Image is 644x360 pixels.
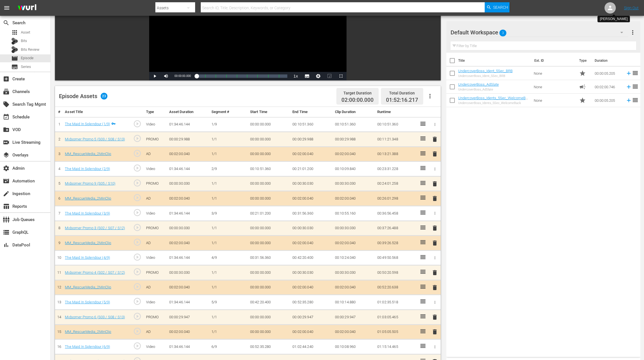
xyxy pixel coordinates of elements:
[375,132,417,147] td: 00:11:21.348
[333,265,375,280] td: 00:00:30.030
[133,238,142,246] span: play_circle_outline
[3,152,10,158] span: Overlays
[632,70,639,76] span: reorder
[3,139,10,146] span: Live Streaming
[167,221,209,236] td: 00:00:30.030
[144,132,167,147] td: PROMO
[65,285,111,289] a: MM_RescueMedia_2MinClip
[167,236,209,251] td: 00:02:00.040
[197,74,287,78] div: Progress Bar
[65,211,110,215] a: The Maid In Splendour (3/9)
[375,280,417,295] td: 00:52:20.638
[431,314,438,321] span: delete
[592,67,623,80] td: 00:00:05.205
[290,117,332,132] td: 00:10:51.360
[14,1,41,15] img: ans4CAIJ8jUAAAAAAAAAAAAAAAAAAAAAAAAgQb4GAAAAAAAAAAAAAAAAAAAAAAAAJMjXAAAAAAAAAAAAAAAAAAAAAAAAgAT5G...
[55,176,63,191] td: 5
[375,221,417,236] td: 00:37:26.488
[431,150,438,158] button: delete
[333,310,375,325] td: 00:00:29.947
[335,72,347,80] button: Fullscreen
[55,147,63,162] td: 3
[59,93,107,100] div: Episode Assets
[209,310,248,325] td: 1/1
[531,80,577,94] td: None
[333,206,375,221] td: 00:10:55.160
[133,253,142,261] span: play_circle_outline
[55,265,63,280] td: 11
[209,147,248,162] td: 1/1
[333,250,375,265] td: 00:10:24.040
[375,339,417,354] td: 01:15:14.465
[21,38,27,44] span: Bits
[333,132,375,147] td: 00:00:29.988
[144,206,167,221] td: Video
[248,132,290,147] td: 00:00:00.000
[290,310,332,325] td: 00:00:29.947
[375,236,417,251] td: 00:39:26.528
[341,89,374,97] div: Target Duration
[133,342,142,350] span: play_circle_outline
[209,176,248,191] td: 1/1
[133,223,142,232] span: play_circle_outline
[386,97,418,103] span: 01:52:16.217
[458,53,531,69] th: Title
[333,176,375,191] td: 00:00:30.030
[431,180,438,188] button: delete
[485,2,510,12] button: Search
[21,64,31,70] span: Series
[21,30,30,35] span: Asset
[290,147,332,162] td: 00:02:00.040
[290,221,332,236] td: 00:00:30.030
[290,132,332,147] td: 00:00:29.988
[499,27,506,39] span: 3
[493,2,508,12] span: Search
[591,53,625,69] th: Duration
[55,310,63,325] td: 14
[167,339,209,354] td: 01:34:46.144
[133,179,142,187] span: play_circle_outline
[144,324,167,339] td: AD
[11,38,18,45] div: Bits
[55,280,63,295] td: 12
[65,122,110,126] a: The Maid In Splendour (1/9)
[333,221,375,236] td: 00:00:30.030
[133,193,142,202] span: play_circle_outline
[632,97,639,103] span: reorder
[144,295,167,310] td: Video
[248,339,290,354] td: 00:52:35.280
[133,312,142,321] span: play_circle_outline
[167,147,209,162] td: 00:02:00.040
[579,70,586,77] span: Promo
[431,225,438,231] span: delete
[333,236,375,251] td: 00:02:00.040
[65,167,110,171] a: The Maid In Splendour (2/9)
[65,315,125,319] a: Midsomer Promo 6 (S03 / S08 / S13)
[160,72,172,80] button: Mute
[458,101,530,105] div: UndercoverBoss_Idents_5Sec_WelcomeBack
[11,63,18,70] span: Series
[451,25,629,40] div: Default Workspace
[431,269,438,277] button: delete
[65,344,110,349] a: The Maid In Splendour (6/9)
[167,117,209,132] td: 01:34:46.144
[209,191,248,206] td: 1/1
[579,83,586,90] span: Ad
[167,132,209,147] td: 00:00:29.988
[431,195,438,203] button: delete
[149,72,160,80] button: Play
[133,327,142,335] span: play_circle_outline
[65,270,125,275] a: Midsomer Promo 4 (S02 / S07 / S12)
[209,324,248,339] td: 1/1
[290,191,332,206] td: 00:02:00.040
[375,265,417,280] td: 00:50:20.598
[3,76,10,82] span: Create
[55,117,63,132] td: 1
[248,206,290,221] td: 00:21:01.200
[209,295,248,310] td: 5/9
[290,176,332,191] td: 00:00:30.030
[144,117,167,132] td: Video
[333,339,375,354] td: 00:10:08.960
[458,88,499,91] div: UndercoverBoss_AdSlate
[144,176,167,191] td: PROMO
